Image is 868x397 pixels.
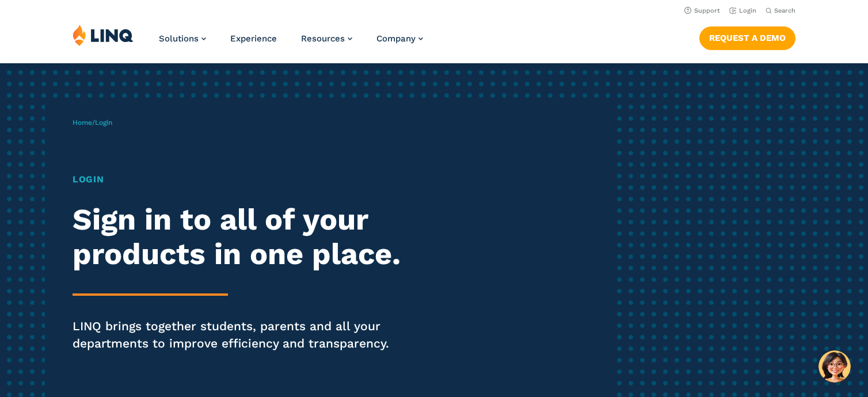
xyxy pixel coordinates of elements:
nav: Primary Navigation [159,24,423,62]
img: LINQ | K‑12 Software [73,24,134,46]
h1: Login [73,173,407,186]
a: Solutions [159,33,206,44]
a: Support [684,7,720,14]
button: Open Search Bar [766,6,795,15]
span: / [73,119,112,127]
a: Login [729,7,756,14]
h2: Sign in to all of your products in one place. [73,203,407,272]
a: Request a Demo [699,26,795,49]
a: Home [73,119,92,127]
a: Experience [230,33,277,44]
span: Search [774,7,795,14]
nav: Button Navigation [699,24,795,49]
p: LINQ brings together students, parents and all your departments to improve efficiency and transpa... [73,318,407,352]
span: Company [376,33,416,44]
a: Company [376,33,423,44]
button: Hello, have a question? Let’s chat. [818,350,851,383]
a: Resources [301,33,352,44]
span: Resources [301,33,345,44]
span: Login [95,119,112,127]
span: Solutions [159,33,199,44]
